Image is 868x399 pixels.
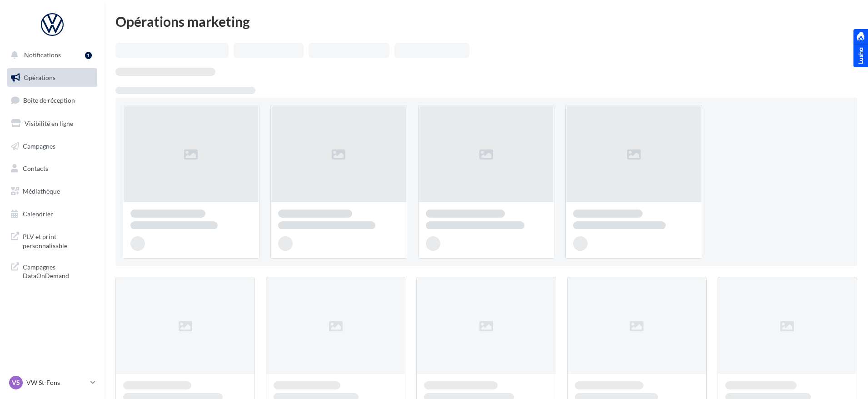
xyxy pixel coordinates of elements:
span: Calendrier [23,210,53,218]
a: Campagnes [5,137,99,156]
span: Visibilité en ligne [25,120,73,127]
a: Campagnes DataOnDemand [5,257,99,284]
span: Médiathèque [23,187,60,195]
a: Visibilité en ligne [5,114,99,133]
a: Calendrier [5,204,99,224]
div: 1 [85,52,92,59]
a: Opérations [5,68,99,87]
a: Boîte de réception [5,90,99,110]
span: Campagnes DataOnDemand [23,261,94,280]
a: Contacts [5,159,99,178]
button: Notifications 1 [5,45,95,65]
a: VS VW St-Fons [7,374,97,391]
a: PLV et print personnalisable [5,227,99,254]
div: Opérations marketing [115,15,857,28]
span: Campagnes [23,142,55,150]
p: VW St-Fons [26,378,87,387]
span: PLV et print personnalisable [23,230,94,250]
span: VS [12,378,20,387]
span: Notifications [24,51,61,59]
span: Boîte de réception [23,96,75,104]
a: Médiathèque [5,182,99,201]
span: Opérations [24,74,55,81]
span: Contacts [23,165,48,172]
